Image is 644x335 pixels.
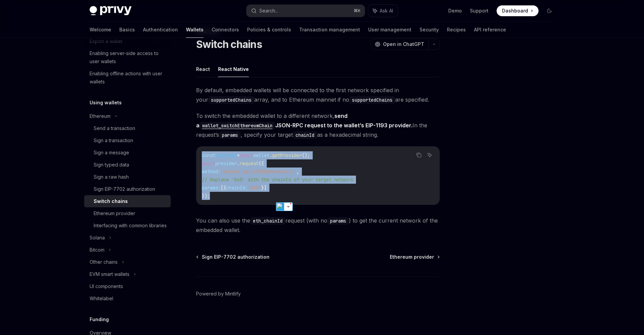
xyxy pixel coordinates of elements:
a: Welcome [90,22,111,38]
a: Enabling server-side access to user wallets [84,47,171,68]
a: Ethereum provider [390,254,439,260]
span: 'wallet_switchEthereumChain' [221,169,296,175]
a: Switch chains [84,195,171,207]
span: Sign EIP-7702 authorization [202,254,269,260]
div: Ethereum provider [94,209,135,217]
a: wallet_switchEthereumChain [199,122,275,129]
button: Toggle dark mode [544,5,555,16]
a: Powered by Mintlify [196,290,241,297]
a: Authentication [143,22,178,38]
button: Copy the contents from the code block [414,151,423,159]
a: Wallets [186,22,204,38]
span: getProvider [272,152,302,158]
code: wallet_switchEthereumChain [199,122,275,129]
code: params [219,131,241,139]
a: UI components [84,280,171,292]
div: Sign typed data [94,161,129,169]
h5: Funding [90,315,109,324]
div: UI components [90,282,123,290]
button: React Native [218,61,249,77]
span: }); [202,193,210,199]
div: Sign EIP-7702 authorization [94,185,155,193]
a: Whitelabel [84,292,171,305]
span: = [237,152,240,158]
button: Ask AI [368,5,398,17]
span: wallet [253,152,269,158]
img: dark logo [90,6,132,16]
h5: Using wallets [90,99,122,107]
div: Sign a message [94,149,129,157]
a: Sign EIP-7702 authorization [197,254,269,260]
button: Ask AI [425,151,434,159]
span: chainId: [226,185,248,191]
code: eth_chainId [250,217,285,225]
span: , [296,169,299,175]
a: Security [420,22,439,38]
span: // Replace '0x5' with the chainId of your target network [202,177,353,183]
a: Sign EIP-7702 authorization [84,183,171,195]
a: User management [368,22,411,38]
span: By default, embedded wallets will be connected to the first network specified in your array, and ... [196,85,440,104]
span: request [240,160,259,166]
span: }] [261,185,267,191]
span: To switch the embedded wallet to a different network, In the request’s , specify your target as a... [196,111,440,139]
button: React [196,61,210,77]
a: Enabling offline actions with user wallets [84,68,171,88]
span: const [202,152,215,158]
span: Ask AI [380,7,393,14]
span: . [269,152,272,158]
span: . [237,160,240,166]
a: Sign a transaction [84,134,171,147]
a: Transaction management [299,22,360,38]
a: Connectors [212,22,239,38]
a: API reference [474,22,506,38]
span: You can also use the request (with no ) to get the current network of the embedded wallet. [196,216,440,235]
div: Enabling offline actions with user wallets [90,70,167,86]
a: Send a transaction [84,122,171,134]
span: '0x5' [248,185,261,191]
a: Sign a raw hash [84,171,171,183]
div: Send a transaction [94,124,135,132]
a: Sign typed data [84,159,171,171]
span: Dashboard [502,7,528,14]
div: Sign a transaction [94,136,133,145]
code: chainId [293,131,317,139]
code: params [327,217,349,225]
span: provider [215,160,237,166]
div: Interfacing with common libraries [94,222,167,230]
div: Bitcoin [90,246,104,254]
div: Search... [259,7,278,15]
div: Other chains [90,258,118,266]
span: [{ [221,185,226,191]
span: Ethereum provider [390,254,434,260]
div: Ethereum [90,112,111,120]
span: params: [202,185,221,191]
div: EVM smart wallets [90,270,129,278]
span: await [202,160,215,166]
div: Switch chains [94,197,128,205]
span: ⌘ K [354,8,361,14]
span: Open in ChatGPT [383,41,424,48]
span: ({ [259,160,264,166]
span: await [240,152,253,158]
a: Demo [448,7,462,14]
h1: Switch chains [196,38,262,50]
code: supportedChains [208,96,254,104]
a: Sign a message [84,147,171,159]
a: Ethereum provider [84,207,171,220]
button: Search...⌘K [246,5,365,17]
span: method: [202,169,221,175]
div: Solana [90,234,105,242]
button: Open in ChatGPT [371,38,428,50]
span: (); [302,152,310,158]
a: Dashboard [497,5,539,16]
span: provider [215,152,237,158]
div: Whitelabel [90,294,113,303]
a: Policies & controls [247,22,291,38]
div: Enabling server-side access to user wallets [90,49,167,66]
a: Basics [119,22,135,38]
a: Support [470,7,488,14]
a: Interfacing with common libraries [84,220,171,232]
div: Sign a raw hash [94,173,129,181]
code: supportedChains [349,96,395,104]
